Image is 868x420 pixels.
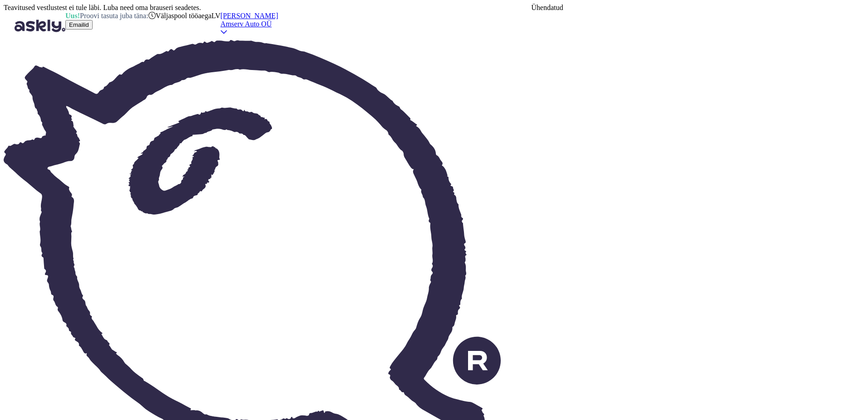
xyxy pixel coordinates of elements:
[531,4,563,12] div: Ühendatud
[221,20,278,28] div: Amserv Auto OÜ
[65,20,93,30] button: Emailid
[212,12,221,40] div: LV
[221,12,278,20] div: [PERSON_NAME]
[65,12,80,20] b: Uus!
[65,12,148,20] div: Proovi tasuta juba täna:
[221,12,278,36] a: [PERSON_NAME]Amserv Auto OÜ
[4,4,531,12] div: Teavitused vestlustest ei tule läbi. Luba need oma brauseri seadetes.
[148,12,212,20] div: Väljaspool tööaega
